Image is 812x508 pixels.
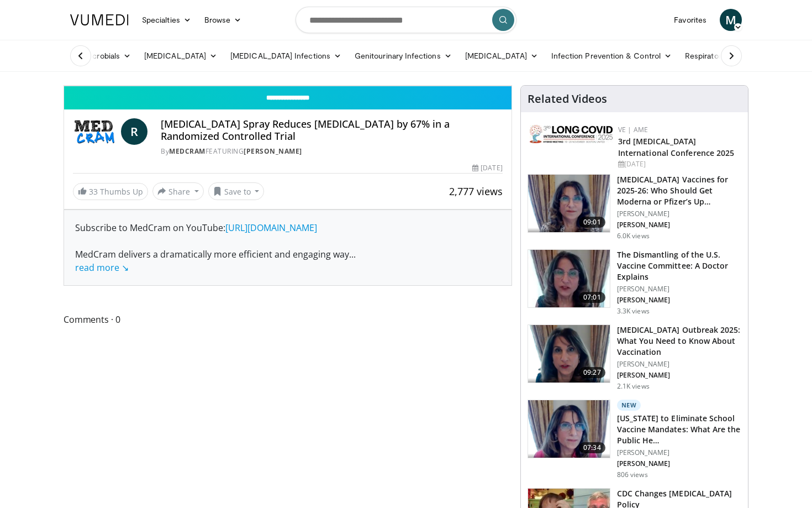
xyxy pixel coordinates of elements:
a: Specialties [135,9,198,31]
img: bf90d3d8-5314-48e2-9a88-53bc2fed6b7a.150x105_q85_crop-smart_upscale.jpg [528,250,610,307]
img: 058664c7-5669-4641-9410-88c3054492ce.png.150x105_q85_crop-smart_upscale.png [528,325,610,383]
a: [MEDICAL_DATA] [458,45,545,67]
a: read more ↘ [75,261,129,274]
h3: The Dismantling of the U.S. Vaccine Committee: A Doctor Explains [617,249,741,282]
p: [PERSON_NAME] [617,210,741,218]
p: 806 views [617,470,648,479]
span: 33 [89,186,98,197]
a: Browse [198,9,249,31]
p: 6.0K views [617,232,650,240]
a: R [121,118,147,145]
span: 2,777 views [449,185,503,198]
a: Favorites [667,9,713,31]
img: 4e370bb1-17f0-4657-a42f-9b995da70d2f.png.150x105_q85_crop-smart_upscale.png [528,175,610,232]
p: [PERSON_NAME] [617,221,741,229]
div: Subscribe to MedCram on YouTube: MedCram delivers a dramatically more efficient and engaging way [75,221,500,274]
div: [DATE] [618,159,739,169]
h3: [US_STATE] to Eliminate School Vaccine Mandates: What Are the Public He… [617,413,741,446]
a: 3rd [MEDICAL_DATA] International Conference 2025 [618,136,735,158]
h4: Related Videos [528,92,607,106]
a: Infection Prevention & Control [545,45,678,67]
h4: [MEDICAL_DATA] Spray Reduces [MEDICAL_DATA] by 67% in a Randomized Controlled Trial [161,118,502,142]
div: [DATE] [472,163,502,173]
p: 3.3K views [617,307,650,316]
h3: [MEDICAL_DATA] Outbreak 2025: What You Need to Know About Vaccination [617,324,741,358]
span: ... [75,248,356,274]
a: MedCram [169,146,205,156]
span: 09:01 [579,217,605,228]
p: New [617,400,641,411]
a: [MEDICAL_DATA] [138,45,224,67]
p: [PERSON_NAME] [617,285,741,294]
p: [PERSON_NAME] [617,459,741,468]
img: f91db653-cf0b-4132-a976-682875a59ce6.png.150x105_q85_crop-smart_upscale.png [528,400,610,458]
span: Comments 0 [64,312,512,327]
img: VuMedi Logo [70,14,129,25]
a: 09:01 [MEDICAL_DATA] Vaccines for 2025-26: Who Should Get Moderna or Pfizer’s Up… [PERSON_NAME] [... [528,174,741,240]
span: 07:34 [579,442,605,453]
input: Search topics, interventions [296,7,516,33]
p: [PERSON_NAME] [617,296,741,305]
a: 07:01 The Dismantling of the U.S. Vaccine Committee: A Doctor Explains [PERSON_NAME] [PERSON_NAME... [528,249,741,316]
a: [MEDICAL_DATA] Infections [224,45,348,67]
button: Share [152,182,204,200]
img: MedCram [73,118,117,145]
a: Genitourinary Infections [348,45,458,67]
div: By FEATURING [161,146,502,156]
a: VE | AME [618,125,648,134]
h3: [MEDICAL_DATA] Vaccines for 2025-26: Who Should Get Moderna or Pfizer’s Up… [617,174,741,207]
p: [PERSON_NAME] [617,371,741,380]
p: 2.1K views [617,382,650,391]
a: [PERSON_NAME] [244,146,302,156]
video-js: Video Player [64,86,512,86]
span: 07:01 [579,292,605,303]
a: [URL][DOMAIN_NAME] [225,222,317,234]
a: 33 Thumbs Up [73,183,148,200]
a: 09:27 [MEDICAL_DATA] Outbreak 2025: What You Need to Know About Vaccination [PERSON_NAME] [PERSON... [528,324,741,391]
span: 09:27 [579,367,605,378]
button: Save to [208,182,265,200]
img: a2792a71-925c-4fc2-b8ef-8d1b21aec2f7.png.150x105_q85_autocrop_double_scale_upscale_version-0.2.jpg [530,125,613,143]
p: [PERSON_NAME] [617,360,741,369]
a: 07:34 New [US_STATE] to Eliminate School Vaccine Mandates: What Are the Public He… [PERSON_NAME] ... [528,400,741,479]
p: [PERSON_NAME] [617,448,741,457]
a: M [720,9,742,31]
a: Respiratory Infections [678,45,781,67]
